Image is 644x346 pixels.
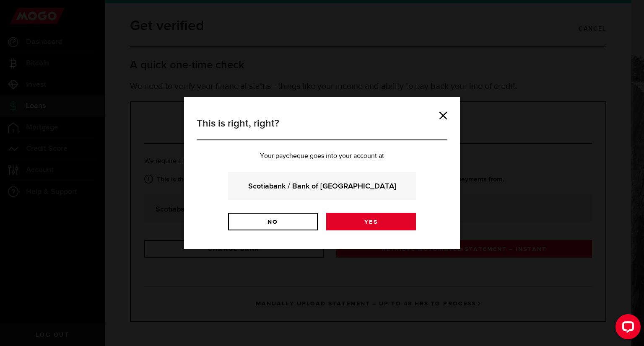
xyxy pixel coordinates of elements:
[239,181,405,192] strong: Scotiabank / Bank of [GEOGRAPHIC_DATA]
[197,116,447,140] h3: This is right, right?
[609,311,644,346] iframe: LiveChat chat widget
[326,213,416,230] a: Yes
[228,213,318,230] a: No
[197,153,447,160] p: Your paycheque goes into your account at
